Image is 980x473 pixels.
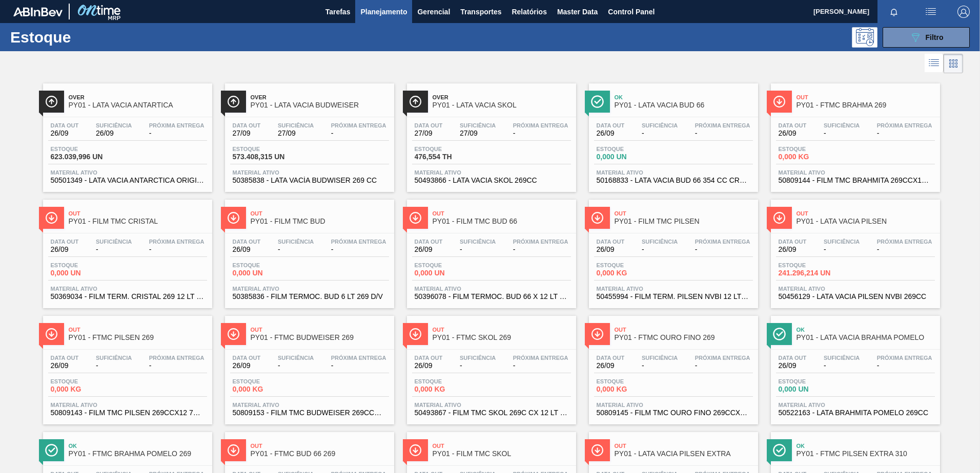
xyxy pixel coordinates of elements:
span: - [877,130,932,137]
span: PY01 - FTMC BRAHMA POMELO 269 [69,450,207,458]
span: Data out [51,355,79,361]
span: Suficiência [460,239,496,245]
span: 241.296,214 UN [779,269,850,277]
span: - [824,130,860,137]
span: 26/09 [51,130,79,137]
span: Relatórios [512,6,546,18]
span: Suficiência [824,122,860,128]
span: 50456129 - LATA VACIA PILSEN NVBI 269CC [779,293,932,300]
span: Data out [51,122,79,128]
span: 0,000 KG [415,385,486,393]
span: Suficiência [278,122,314,128]
span: Próxima Entrega [149,239,205,245]
span: Material ativo [597,286,750,292]
span: Estoque [779,262,850,268]
a: ÍconeOverPY01 - LATA VACIA SKOLData out27/09Suficiência27/09Próxima Entrega-Estoque476,554 THMate... [399,76,581,192]
span: 27/09 [460,130,496,137]
a: ÍconeOkPY01 - LATA VACIA BRAHMA POMELOData out26/09Suficiência-Próxima Entrega-Estoque0,000 UNMat... [763,308,945,424]
a: ÍconeOutPY01 - LATA VACIA PILSENData out26/09Suficiência-Próxima Entrega-Estoque241.296,214 UNMat... [763,192,945,308]
span: PY01 - LATA VACIA BRAHMA POMELO [797,334,935,341]
span: Material ativo [415,286,568,292]
div: Visão em Cards [944,54,963,73]
img: TNhmsLtSVTkK8tSr43FrP2fwEKptu5GPRR3wAAAABJRU5ErkJggg== [13,7,63,16]
span: Estoque [233,262,304,268]
span: 50369034 - FILM TERM. CRISTAL 269 12 LT D/V 50 MIC [51,293,205,300]
span: 0,000 KG [597,269,668,277]
span: Estoque [51,146,122,152]
span: - [642,362,678,370]
span: Estoque [597,378,668,384]
span: 0,000 KG [233,385,304,393]
button: Filtro [883,27,970,48]
span: Suficiência [96,355,132,361]
span: - [149,130,205,137]
span: Data out [779,355,807,361]
a: ÍconeOutPY01 - FILM TMC BUDData out26/09Suficiência-Próxima Entrega-Estoque0,000 UNMaterial ativo... [217,192,399,308]
span: Material ativo [597,169,750,176]
span: Over [69,94,207,100]
img: Ícone [591,95,604,108]
a: ÍconeOverPY01 - LATA VACIA ANTARTICAData out26/09Suficiência26/09Próxima Entrega-Estoque623.039,9... [35,76,217,192]
a: ÍconeOkPY01 - LATA VACIA BUD 66Data out26/09Suficiência-Próxima Entrega-Estoque0,000 UNMaterial a... [581,76,763,192]
span: Estoque [233,146,304,152]
img: Ícone [409,444,422,457]
div: Pogramando: nenhum usuário selecionado [852,27,877,48]
span: PY01 - LATA VACIA PILSEN [797,218,935,225]
span: 27/09 [415,130,443,137]
img: Ícone [773,95,786,108]
span: - [278,362,314,370]
div: Visão em Lista [925,54,944,73]
span: Suficiência [642,239,678,245]
span: Out [433,327,571,333]
span: - [513,362,568,370]
span: - [460,246,496,253]
span: Data out [597,355,625,361]
span: 50396078 - FILM TERMOC. BUD 66 X 12 LT 310 D/V [415,293,568,300]
span: Suficiência [824,355,860,361]
span: Suficiência [642,122,678,128]
span: PY01 - FTMC BUD 66 269 [251,450,389,458]
span: 0,000 UN [233,269,304,277]
img: Ícone [773,211,786,224]
img: Ícone [227,328,240,340]
span: 0,000 KG [597,385,668,393]
span: PY01 - FTMC BRAHMA 269 [797,101,935,109]
span: Out [251,327,389,333]
span: 0,000 UN [51,269,122,277]
span: Data out [597,239,625,245]
a: ÍconeOutPY01 - FILM TMC BUD 66Data out26/09Suficiência-Próxima Entrega-Estoque0,000 UNMaterial at... [399,192,581,308]
span: 26/09 [597,362,625,370]
span: Out [69,327,207,333]
span: Próxima Entrega [695,355,750,361]
span: Próxima Entrega [877,239,932,245]
span: Estoque [415,378,486,384]
a: ÍconeOutPY01 - FTMC SKOL 269Data out26/09Suficiência-Próxima Entrega-Estoque0,000 KGMaterial ativ... [399,308,581,424]
span: Out [797,94,935,100]
span: Estoque [779,378,850,384]
span: Over [251,94,389,100]
span: 50168833 - LATA VACIA BUD 66 354 CC CROWN [597,177,750,184]
a: ÍconeOutPY01 - FTMC BRAHMA 269Data out26/09Suficiência-Próxima Entrega-Estoque0,000 KGMaterial at... [763,76,945,192]
span: Tarefas [325,6,351,18]
img: userActions [925,6,937,18]
span: Data out [779,239,807,245]
span: Filtro [926,33,944,41]
span: Material ativo [233,169,386,176]
span: Out [433,443,571,449]
span: Próxima Entrega [331,355,386,361]
span: Out [251,210,389,217]
span: Material ativo [51,286,205,292]
span: Material ativo [51,169,205,176]
span: Próxima Entrega [331,239,386,245]
span: 50455994 - FILM TERM. PILSEN NVBI 12 LT 269 D/V [597,293,750,300]
span: Suficiência [460,355,496,361]
span: - [877,362,932,370]
span: Estoque [51,262,122,268]
span: PY01 - LATA VACIA PILSEN EXTRA [615,450,753,458]
span: Estoque [779,146,850,152]
span: 623.039,996 UN [51,153,122,161]
span: Data out [51,239,79,245]
a: ÍconeOutPY01 - FILM TMC PILSENData out26/09Suficiência-Próxima Entrega-Estoque0,000 KGMaterial at... [581,192,763,308]
img: Ícone [773,444,786,457]
span: 27/09 [278,130,314,137]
